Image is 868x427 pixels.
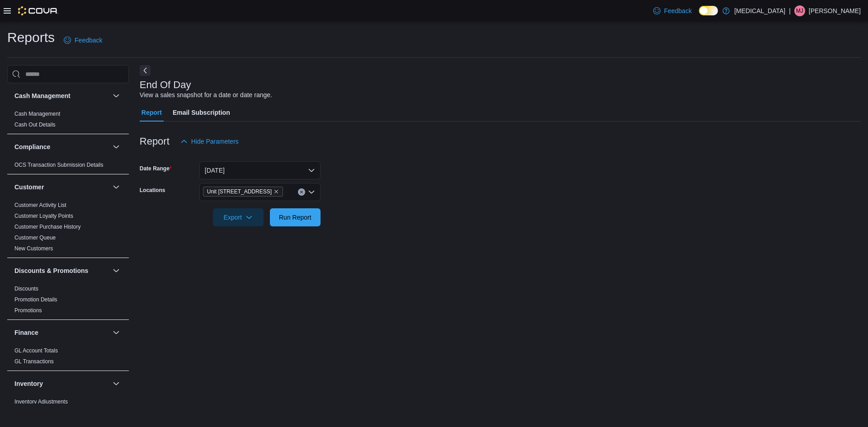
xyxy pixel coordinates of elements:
h3: Report [140,136,170,147]
a: Customer Purchase History [14,224,81,230]
button: Compliance [111,141,122,152]
span: Inventory Adjustments [14,398,68,405]
a: Cash Management [14,111,60,117]
span: Hide Parameters [191,137,239,146]
label: Locations [140,187,165,194]
div: Discounts & Promotions [7,283,129,319]
button: Inventory [14,379,109,388]
h3: End Of Day [140,80,191,90]
button: Export [213,208,264,226]
h3: Customer [14,183,44,192]
h3: Compliance [14,142,50,151]
span: Run Report [279,213,311,222]
label: Date Range [140,165,172,172]
div: Customer [7,200,129,258]
a: GL Account Totals [14,347,58,354]
button: Customer [111,182,122,192]
button: Inventory [111,378,122,389]
h3: Inventory [14,379,43,388]
span: Customer Purchase History [14,223,81,230]
div: Finance [7,345,129,371]
span: Report [142,103,162,122]
button: Cash Management [14,91,109,100]
span: Promotion Details [14,296,57,303]
input: Dark Mode [699,6,718,15]
p: [PERSON_NAME] [809,5,861,16]
span: Feedback [75,36,102,45]
span: Customer Queue [14,234,56,241]
img: Cova [18,6,58,15]
span: New Customers [14,245,53,252]
div: Compliance [7,160,129,174]
a: OCS Transaction Submission Details [14,162,104,168]
a: Promotion Details [14,296,57,303]
span: Email Subscription [173,103,230,122]
span: Promotions [14,307,42,314]
span: GL Transactions [14,358,54,365]
button: Clear input [298,188,305,196]
div: Mallory Jonn [794,5,805,16]
button: Finance [111,327,122,338]
a: Customer Queue [14,235,56,241]
a: Customer Loyalty Points [14,213,73,219]
a: Feedback [650,2,695,20]
span: Cash Out Details [14,121,56,128]
button: [DATE] [199,161,321,179]
h3: Discounts & Promotions [14,266,88,275]
a: Customer Activity List [14,202,66,208]
span: OCS Transaction Submission Details [14,161,104,169]
a: Inventory Adjustments [14,399,68,405]
span: Customer Activity List [14,202,66,209]
span: Customer Loyalty Points [14,212,73,220]
button: Discounts & Promotions [111,265,122,276]
span: Export [218,208,258,226]
h3: Cash Management [14,91,71,100]
div: Cash Management [7,108,129,134]
a: New Customers [14,245,53,252]
button: Run Report [270,208,321,226]
a: Promotions [14,307,42,314]
span: Unit 385 North Dollarton Highway [203,187,283,197]
p: | [789,5,791,16]
div: View a sales snapshot for a date or date range. [140,90,272,100]
button: Discounts & Promotions [14,266,109,275]
h3: Finance [14,328,38,337]
button: Next [140,65,151,76]
a: Cash Out Details [14,122,56,128]
a: Discounts [14,286,38,292]
button: Hide Parameters [177,132,242,150]
a: GL Transactions [14,358,54,365]
button: Customer [14,183,109,192]
button: Cash Management [111,90,122,101]
span: Feedback [664,6,692,15]
button: Compliance [14,142,109,151]
button: Finance [14,328,109,337]
button: Open list of options [308,188,315,196]
p: [MEDICAL_DATA] [734,5,785,16]
h1: Reports [7,28,55,47]
button: Remove Unit 385 North Dollarton Highway from selection in this group [274,189,279,194]
span: Unit [STREET_ADDRESS] [207,187,272,196]
a: Feedback [60,31,106,49]
span: MJ [796,5,803,16]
